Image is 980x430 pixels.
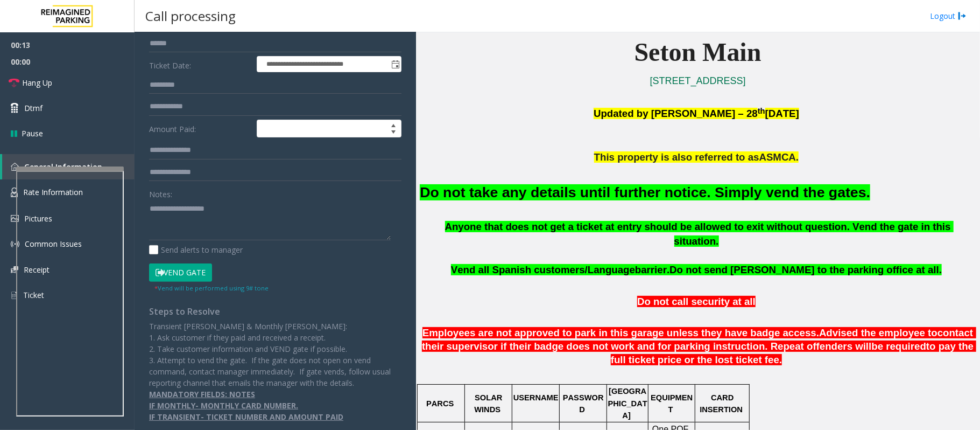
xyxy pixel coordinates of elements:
font: Do not take any details until further notice. Simply vend the gates. [420,184,870,200]
span: This property is also referred to as [594,151,759,163]
span: th [758,107,765,115]
span: Employees are not approved to park in this garage unless they have badge access. [422,327,819,338]
span: to pay the full ticket price or the lost ticket fee. [611,341,977,365]
img: 'icon' [11,188,18,197]
span: contact their supervisor if their badge does not work and for parking instruction. Repeat offende... [422,327,976,352]
img: 'icon' [11,215,19,222]
label: Amount Paid: [146,120,254,138]
label: Notes: [149,185,172,200]
p: 3. Attempt to vend the gate. If the gate does not open on vend command, contact manager immediate... [149,355,401,389]
span: [DATE] [765,108,799,119]
span: CARD INSERTION [700,393,743,414]
span: Seton Main [634,38,762,66]
span: Do not call security at all [637,296,756,307]
span: Hang Up [22,77,52,88]
span: PARCS [426,399,454,408]
span: ASMCA. [759,151,799,163]
span: Increase value [386,120,401,129]
p: 2. Take customer information and VEND gate if possible. [149,343,401,355]
span: General Information [24,162,102,172]
span: Dtmf [24,102,43,114]
span: USERNAME [513,393,559,402]
p: 1. Ask customer if they paid and received a receipt. [149,332,401,343]
a: Logout [930,10,967,22]
span: Advised the employee to [819,327,937,338]
span: be required [872,341,927,352]
img: 'icon' [11,163,19,171]
span: SOLAR WINDS [474,393,504,414]
button: Vend Gate [149,263,212,282]
img: 'icon' [11,240,19,248]
span: [GEOGRAPHIC_DATA] [608,387,647,420]
a: General Information [2,154,135,179]
img: logout [958,10,967,22]
span: Toggle popup [389,57,401,72]
span: Do not send [PERSON_NAME] to the parking office at all. [669,264,942,275]
span: PASSWORD [563,393,604,414]
span: EQUIPMENT [651,393,693,414]
span: Decrease value [386,129,401,137]
span: Pause [22,128,43,139]
img: 'icon' [11,290,18,300]
u: IF MONTHLY- MONTHLY CARD NUMBER. [149,400,298,411]
img: 'icon' [11,266,18,273]
label: Send alerts to manager [149,244,243,255]
a: [STREET_ADDRESS] [650,75,746,86]
span: Vend all Spanish customers/Language [451,264,635,275]
span: Anyone that does not get a ticket at entry should be allowed to exit without question. Vend the g... [445,221,954,247]
u: MANDATORY FIELDS: NOTES [149,389,255,399]
h4: Steps to Resolve [149,307,401,317]
h3: Call processing [140,3,241,29]
span: Updated by [PERSON_NAME] – 28 [594,108,758,119]
small: Vend will be performed using 9# tone [154,284,269,292]
u: IF TRANSIENT- TICKET NUMBER AND AMOUNT PAID [149,412,343,422]
p: Transient [PERSON_NAME] & Monthly [PERSON_NAME]: [149,321,401,332]
label: Ticket Date: [146,56,254,72]
span: barrier. [635,264,669,275]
